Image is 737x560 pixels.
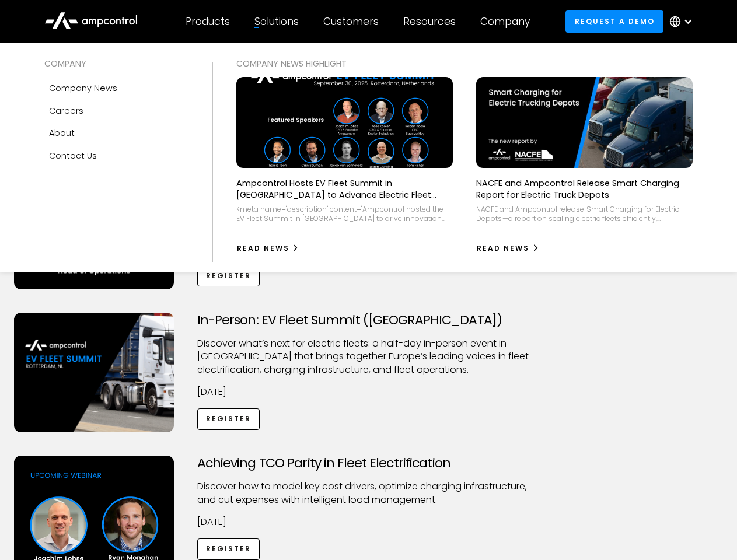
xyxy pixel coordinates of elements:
div: Solutions [254,15,299,28]
p: NACFE and Ampcontrol Release Smart Charging Report for Electric Truck Depots [476,177,693,201]
div: <meta name="description" content="Ampcontrol hosted the EV Fleet Summit in [GEOGRAPHIC_DATA] to d... [236,205,453,223]
a: Read News [476,239,540,258]
div: Products [186,15,230,28]
a: Request a demo [565,10,663,32]
div: COMPANY [44,57,189,70]
div: Contact Us [49,149,97,162]
p: Ampcontrol Hosts EV Fleet Summit in [GEOGRAPHIC_DATA] to Advance Electric Fleet Management in [GE... [236,177,453,201]
div: Customers [323,15,379,28]
div: NACFE and Ampcontrol release 'Smart Charging for Electric Depots'—a report on scaling electric fl... [476,205,693,223]
p: [DATE] [197,516,540,528]
a: Careers [44,100,189,122]
div: COMPANY NEWS Highlight [236,57,693,70]
p: Discover how to model key cost drivers, optimize charging infrastructure, and cut expenses with i... [197,480,540,506]
a: Contact Us [44,145,189,167]
div: Company [480,15,530,28]
a: Register [197,408,260,430]
a: About [44,122,189,144]
a: Company news [44,77,189,99]
a: Read News [236,239,300,258]
div: About [49,127,75,139]
div: Resources [403,15,456,28]
a: Register [197,265,260,286]
div: Careers [49,104,83,117]
a: Register [197,538,260,560]
div: Company news [49,82,117,94]
h3: Achieving TCO Parity in Fleet Electrification [197,456,540,471]
h3: In-Person: EV Fleet Summit ([GEOGRAPHIC_DATA]) [197,313,540,328]
div: Read News [237,243,289,254]
p: [DATE] [197,386,540,398]
div: Read News [477,243,529,254]
p: ​Discover what’s next for electric fleets: a half-day in-person event in [GEOGRAPHIC_DATA] that b... [197,337,540,376]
